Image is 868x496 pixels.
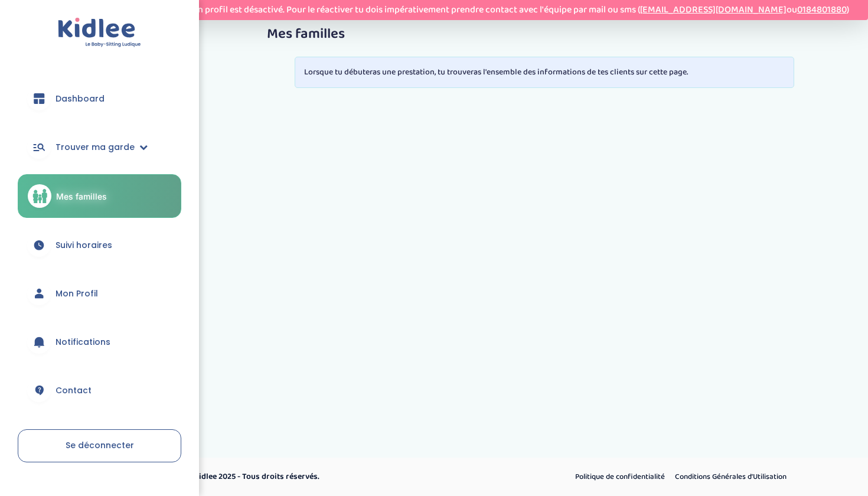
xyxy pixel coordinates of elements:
span: Trouver ma garde [56,141,135,154]
img: logo.svg [58,18,141,48]
span: Dashboard [56,93,105,105]
a: [EMAIL_ADDRESS][DOMAIN_NAME] [640,2,787,17]
a: Conditions Générales d’Utilisation [671,469,791,485]
span: Notifications [56,336,110,348]
span: Mes familles [56,190,107,203]
a: Contact [18,369,181,412]
span: Se déconnecter [66,439,134,451]
a: Notifications [18,321,181,363]
p: Lorsque tu débuteras une prestation, tu trouveras l'ensemble des informations de tes clients sur ... [304,66,785,79]
p: © Kidlee 2025 - Tous droits réservés. [187,471,484,483]
a: Suivi horaires [18,224,181,266]
span: Contact [56,384,92,397]
p: Ton profil est désactivé. Pour le réactiver tu dois impérativement prendre contact avec l'équipe ... [188,3,849,17]
a: Dashboard [18,77,181,120]
a: Mon Profil [18,272,181,315]
a: Mes familles [18,174,181,218]
a: Se déconnecter [18,429,181,462]
span: Suivi horaires [56,239,112,252]
a: Politique de confidentialité [571,469,669,485]
a: Trouver ma garde [18,126,181,168]
h3: Mes familles [267,27,822,42]
span: Mon Profil [56,288,98,300]
a: 0184801880 [797,2,847,17]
